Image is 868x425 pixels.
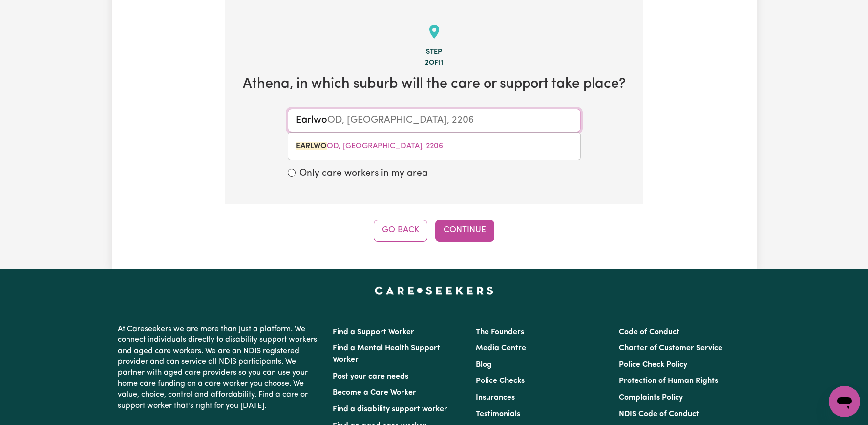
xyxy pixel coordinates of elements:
[476,328,524,336] a: The Founders
[435,220,494,241] button: Continue
[829,386,860,417] iframe: Button to launch messaging window
[619,344,722,352] a: Charter of Customer Service
[476,410,520,418] a: Testimonials
[299,167,428,181] label: Only care workers in my area
[619,394,683,402] a: Complaints Policy
[241,47,628,58] div: Step
[296,142,327,150] mark: EARLWO
[333,328,414,336] a: Find a Support Worker
[288,109,581,132] input: Enter a suburb or postcode
[619,361,687,369] a: Police Check Policy
[476,377,525,385] a: Police Checks
[476,394,515,402] a: Insurances
[288,136,580,156] a: EARLWOOD, New South Wales, 2206
[619,410,699,418] a: NDIS Code of Conduct
[333,389,416,397] a: Become a Care Worker
[288,132,581,160] div: menu-options
[241,76,628,93] h2: Athena , in which suburb will the care or support take place?
[619,328,679,336] a: Code of Conduct
[374,220,427,241] button: Go Back
[333,405,447,413] a: Find a disability support worker
[118,320,321,415] p: At Careseekers we are more than just a platform. We connect individuals directly to disability su...
[333,344,440,364] a: Find a Mental Health Support Worker
[476,361,492,369] a: Blog
[333,373,408,380] a: Post your care needs
[375,287,493,294] a: Careseekers home page
[241,58,628,68] div: 2 of 11
[296,142,443,150] span: OD, [GEOGRAPHIC_DATA], 2206
[476,344,526,352] a: Media Centre
[619,377,718,385] a: Protection of Human Rights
